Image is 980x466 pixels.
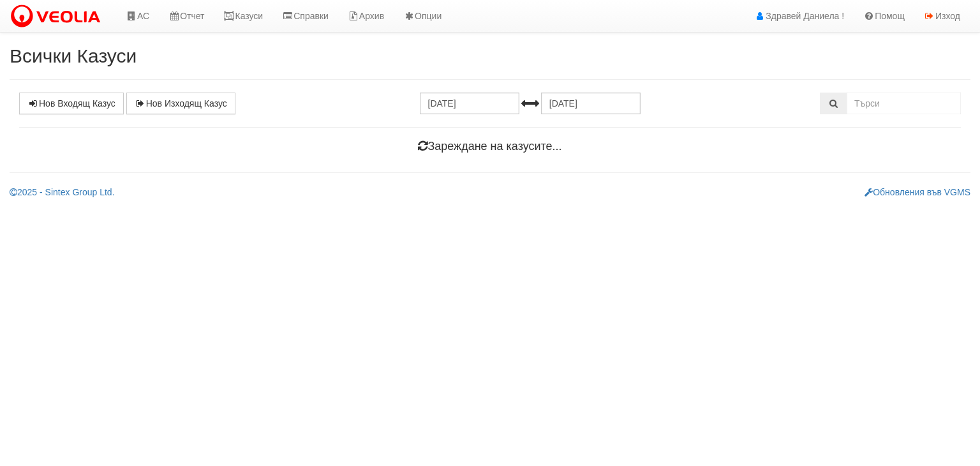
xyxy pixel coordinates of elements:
[19,93,124,114] a: Нов Входящ Казус
[865,187,970,197] a: Обновления във VGMS
[10,187,115,197] a: 2025 - Sintex Group Ltd.
[10,3,107,30] img: VeoliaLogo.png
[126,93,235,114] a: Нов Изходящ Казус
[10,45,970,66] h2: Всички Казуси
[847,93,961,114] input: Търсене по Идентификатор, Бл/Вх/Ап, Тип, Описание, Моб. Номер, Имейл, Файл, Коментар,
[19,140,961,153] h4: Зареждане на казусите...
